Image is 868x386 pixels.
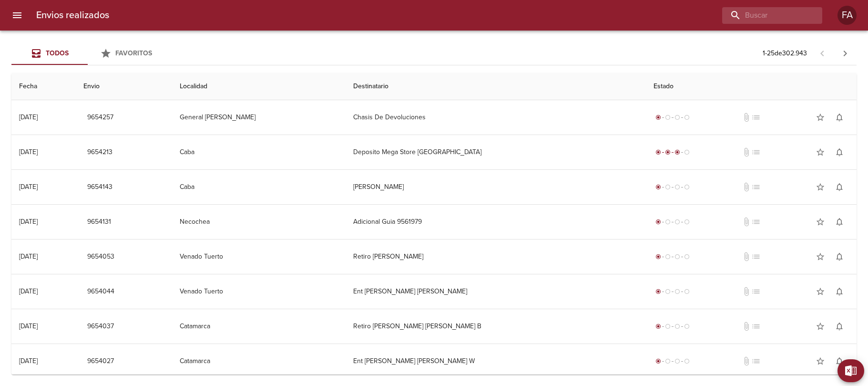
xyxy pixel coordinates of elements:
[816,147,825,157] span: star_border
[830,352,849,371] button: Activar notificaciones
[46,49,69,57] span: Todos
[684,115,690,120] span: radio_button_unchecked
[816,113,825,122] span: star_border
[172,205,346,239] td: Necochea
[655,289,661,294] span: radio_button_checked
[655,254,661,260] span: radio_button_checked
[811,48,834,58] span: Pagina anterior
[665,254,671,260] span: radio_button_unchecked
[763,49,807,58] p: 1 - 25 de 302.943
[655,358,661,364] span: radio_button_checked
[684,289,690,294] span: radio_button_unchecked
[674,184,680,190] span: radio_button_unchecked
[811,282,830,301] button: Agregar a favoritos
[19,322,38,330] div: [DATE]
[665,184,671,190] span: radio_button_unchecked
[36,8,109,23] h6: Envios realizados
[11,73,76,100] th: Fecha
[835,356,844,366] span: notifications_none
[83,318,118,335] button: 9654037
[87,355,114,367] span: 9654027
[834,42,857,65] span: Pagina siguiente
[816,356,825,366] span: star_border
[83,213,115,231] button: 9654131
[346,240,646,274] td: Retiro [PERSON_NAME]
[742,252,751,261] span: No tiene documentos adjuntos
[83,144,116,161] button: 9654213
[172,240,346,274] td: Venado Tuerto
[665,149,671,155] span: radio_button_checked
[835,147,844,157] span: notifications_none
[76,73,172,100] th: Envio
[346,344,646,378] td: Ent [PERSON_NAME] [PERSON_NAME] W
[674,254,680,260] span: radio_button_unchecked
[751,287,761,296] span: No tiene pedido asociado
[830,317,849,336] button: Activar notificaciones
[751,252,761,261] span: No tiene pedido asociado
[674,115,680,120] span: radio_button_unchecked
[665,219,671,225] span: radio_button_unchecked
[19,287,38,295] div: [DATE]
[654,147,692,157] div: En viaje
[835,217,844,227] span: notifications_none
[684,219,690,225] span: radio_button_unchecked
[654,113,692,122] div: Generado
[835,182,844,192] span: notifications_none
[674,219,680,225] span: radio_button_unchecked
[751,182,761,192] span: No tiene pedido asociado
[654,322,692,331] div: Generado
[835,287,844,296] span: notifications_none
[816,182,825,192] span: star_border
[751,356,761,366] span: No tiene pedido asociado
[742,217,751,227] span: No tiene documentos adjuntos
[646,73,857,100] th: Estado
[19,148,38,156] div: [DATE]
[816,287,825,296] span: star_border
[665,289,671,294] span: radio_button_unchecked
[346,170,646,204] td: [PERSON_NAME]
[665,358,671,364] span: radio_button_unchecked
[87,112,113,124] span: 9654257
[674,149,680,155] span: radio_button_checked
[816,252,825,261] span: star_border
[172,135,346,169] td: Caba
[830,143,849,162] button: Activar notificaciones
[172,170,346,204] td: Caba
[11,42,164,65] div: Tabs Envios
[674,289,680,294] span: radio_button_unchecked
[172,309,346,344] td: Catamarca
[346,274,646,309] td: Ent [PERSON_NAME] [PERSON_NAME]
[751,217,761,227] span: No tiene pedido asociado
[837,6,857,25] div: FA
[751,113,761,122] span: No tiene pedido asociado
[19,357,38,365] div: [DATE]
[830,282,849,301] button: Activar notificaciones
[835,252,844,261] span: notifications_none
[837,359,864,382] button: Exportar Excel
[346,73,646,100] th: Destinatario
[751,322,761,331] span: No tiene pedido asociado
[655,149,661,155] span: radio_button_checked
[654,252,692,261] div: Generado
[87,251,114,263] span: 9654053
[722,7,806,24] input: buscar
[742,113,751,122] span: No tiene documentos adjuntos
[83,109,117,126] button: 9654257
[811,247,830,266] button: Agregar a favoritos
[115,49,152,57] span: Favoritos
[742,147,751,157] span: No tiene documentos adjuntos
[19,218,38,226] div: [DATE]
[684,149,690,155] span: radio_button_unchecked
[172,274,346,309] td: Venado Tuerto
[742,356,751,366] span: No tiene documentos adjuntos
[835,322,844,331] span: notifications_none
[655,184,661,190] span: radio_button_checked
[346,205,646,239] td: Adicional Guia 9561979
[346,100,646,135] td: Chasis De Devoluciones
[172,73,346,100] th: Localidad
[830,247,849,266] button: Activar notificaciones
[655,219,661,225] span: radio_button_checked
[816,217,825,227] span: star_border
[811,143,830,162] button: Agregar a favoritos
[665,323,671,329] span: radio_button_unchecked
